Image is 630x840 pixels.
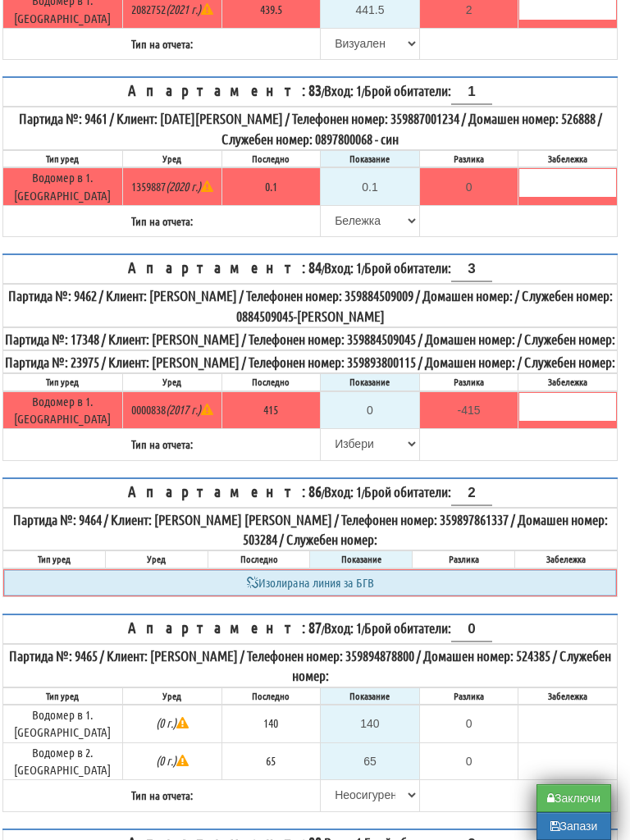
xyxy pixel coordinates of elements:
[324,82,362,98] span: Вход: 1
[263,402,278,417] span: 415
[3,705,123,742] td: Водомер в 1.[GEOGRAPHIC_DATA]
[515,550,618,568] th: Забележка
[131,36,193,51] b: Тип на отчета:
[321,687,420,705] th: Показание
[166,402,213,417] i: Метрологична годност до 2017г.
[156,715,189,730] i: Метрологична годност до 0г.
[3,614,618,644] th: / /
[128,618,322,637] span: Апартамент: 87
[364,483,492,500] span: Брой обитатели:
[3,254,618,284] th: / /
[536,784,611,812] button: Заключи
[260,2,282,16] span: 439.5
[324,483,362,500] span: Вход: 1
[518,150,618,167] th: Забележка
[518,687,618,705] th: Забележка
[364,259,492,276] span: Брой обитатели:
[122,373,221,390] th: Уред
[122,167,221,205] td: 1359887
[3,150,123,167] th: Тип уред
[4,509,616,550] div: Партида №: 9464 / Клиент: [PERSON_NAME] [PERSON_NAME] / Телефонен номер: 359897861337 / Домашен н...
[4,329,616,349] div: Партида №: 17348 / Клиент: [PERSON_NAME] / Телефонен номер: 359884509045 / Домашен номер: / Служе...
[166,179,213,194] i: Метрологична годност до 2020г.
[324,619,362,636] span: Вход: 1
[122,391,221,429] td: 0000838
[221,150,321,167] th: Последно
[4,646,616,686] div: Партида №: 9465 / Клиент: [PERSON_NAME] / Телефонен номер: 359894878800 / Домашен номер: 524385 /...
[166,2,213,16] i: Метрологична годност до 2021г.
[419,150,518,167] th: Разлика
[4,570,616,596] div: Изолирана линия за БГВ
[122,150,221,167] th: Уред
[128,80,322,99] span: Апартамент: 83
[310,550,413,568] th: Показание
[221,687,321,705] th: Последно
[3,742,123,780] td: Водомер в 2.[GEOGRAPHIC_DATA]
[3,550,106,568] th: Тип уред
[221,373,321,390] th: Последно
[364,82,492,98] span: Брой обитатели:
[105,550,208,568] th: Уред
[419,373,518,390] th: Разлика
[131,436,193,451] b: Тип на отчета:
[266,753,276,768] span: 65
[122,687,221,705] th: Уред
[131,787,193,802] b: Тип на отчета:
[413,550,515,568] th: Разлика
[4,352,616,372] div: Партида №: 23975 / Клиент: [PERSON_NAME] / Телефонен номер: 359893800115 / Домашен номер: / Служе...
[3,167,123,205] td: Водомер в 1.[GEOGRAPHIC_DATA]
[263,715,278,730] span: 140
[156,753,189,768] i: Метрологична годност до 0г.
[208,550,310,568] th: Последно
[4,108,616,148] div: Партида №: 9461 / Клиент: [DATE][PERSON_NAME] / Телефонен номер: 359887001234 / Домашен номер: 52...
[518,373,618,390] th: Забележка
[3,373,123,390] th: Тип уред
[4,285,616,326] div: Партида №: 9462 / Клиент: [PERSON_NAME] / Телефонен номер: 359884509009 / Домашен номер: / Служеб...
[131,213,193,228] b: Тип на отчета:
[128,482,322,500] span: Апартамент: 86
[419,687,518,705] th: Разлика
[128,258,322,276] span: Апартамент: 84
[324,259,362,276] span: Вход: 1
[3,391,123,429] td: Водомер в 1.[GEOGRAPHIC_DATA]
[3,687,123,705] th: Тип уред
[321,150,420,167] th: Показание
[3,478,618,508] th: / /
[364,619,492,636] span: Брой обитатели:
[265,179,277,194] span: 0.1
[536,812,611,840] button: Запази
[3,77,618,107] th: / /
[321,373,420,390] th: Показание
